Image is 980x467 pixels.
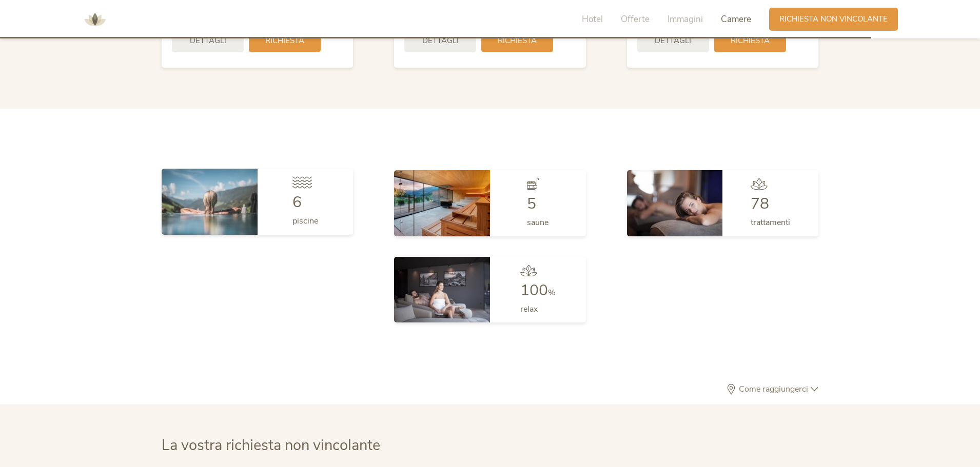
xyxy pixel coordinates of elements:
span: Dettagli [422,35,459,46]
span: 78 [751,193,769,214]
span: Richiesta [498,35,537,46]
span: Come raggiungerci [736,385,811,393]
span: saune [527,217,548,228]
span: Richiesta [731,35,770,46]
a: AMONTI & LUNARIS Wellnessresort [80,15,110,23]
span: Hotel [582,13,603,25]
span: Immagini [668,13,703,25]
img: AMONTI & LUNARIS Wellnessresort [80,4,110,35]
span: 5 [527,193,536,214]
span: Dettagli [190,35,226,46]
span: 6 [292,192,302,213]
span: La vostra richiesta non vincolante [162,435,380,455]
span: Offerte [621,13,650,25]
span: trattamenti [751,217,790,228]
span: Dettagli [655,35,691,46]
span: relax [520,303,538,315]
span: Richiesta non vincolante [779,14,888,25]
span: 100 [520,280,548,301]
span: Camere [721,13,751,25]
span: Richiesta [265,35,304,46]
span: % [548,287,556,298]
span: piscine [292,215,318,227]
